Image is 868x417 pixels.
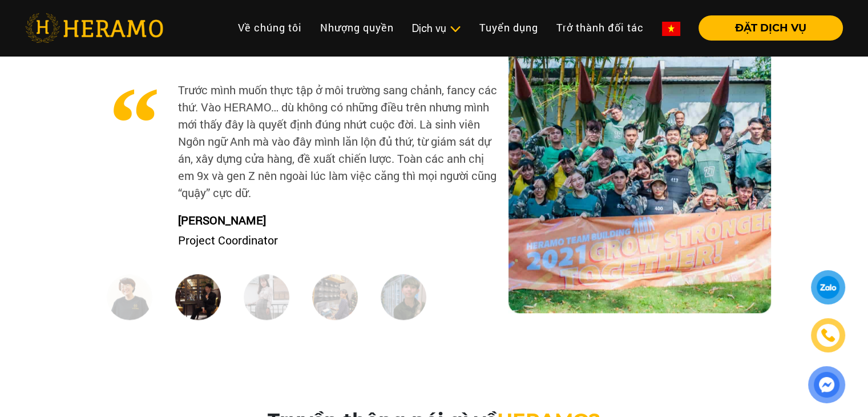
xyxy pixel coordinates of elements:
a: phone-icon [812,319,844,351]
img: Anh%20Th%E1%BB%8Bnh_.jpg [381,274,426,320]
img: phone-icon [820,327,837,344]
img: subToggleIcon [449,23,461,35]
p: Trước mình muốn thực tập ở môi trường sang chảnh, fancy các thứ. Vào HERAMO… dù không có những đi... [107,81,499,201]
img: Gia%20B%E1%BA%A3o.jpg [175,274,221,320]
a: Tuyển dụng [470,15,547,40]
button: ĐẶT DỊCH VỤ [699,15,843,41]
img: Vy%20L%C3%8A.jpg [244,274,289,320]
a: ĐẶT DỊCH VỤ [689,23,843,33]
div: Dịch vụ [412,21,461,36]
p: [PERSON_NAME] [169,211,499,228]
img: heramo-logo.png [25,13,163,43]
img: vn-flag.png [662,22,680,36]
img: Ch%C3%A2u%20Giang.jpg [312,274,358,320]
a: Trở thành đối tác [547,15,653,40]
a: Nhượng quyền [311,15,403,40]
p: Project Coordinator [169,231,499,248]
a: Về chúng tôi [229,15,311,40]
